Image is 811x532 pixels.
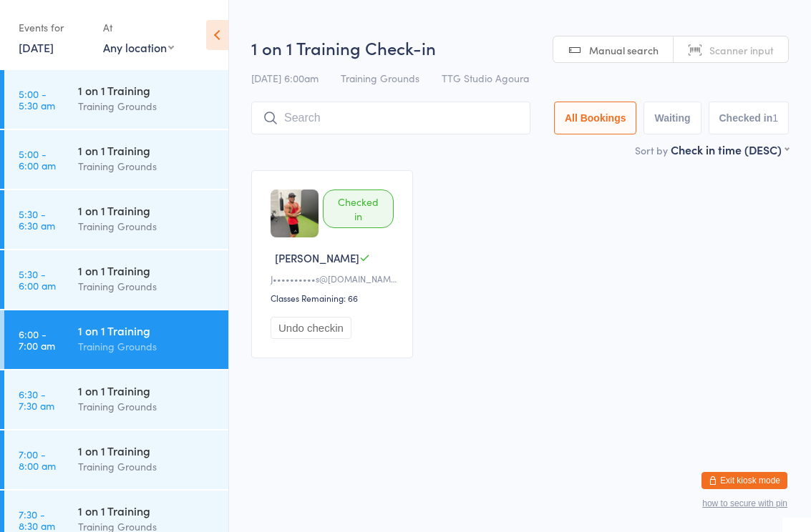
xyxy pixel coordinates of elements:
[271,317,351,339] button: Undo checkin
[271,272,398,285] div: J••••••••••s@[DOMAIN_NAME]
[709,43,774,57] span: Scanner input
[19,388,54,411] time: 6:30 - 7:30 am
[702,498,787,508] button: how to secure with pin
[78,338,216,355] div: Training Grounds
[341,71,419,85] span: Training Grounds
[78,278,216,295] div: Training Grounds
[251,71,319,85] span: [DATE] 6:00am
[19,328,55,351] time: 6:00 - 7:00 am
[4,190,228,249] a: 5:30 -6:30 am1 on 1 TrainingTraining Grounds
[78,322,216,338] div: 1 on 1 Training
[271,189,319,237] img: image1720831791.png
[19,508,55,531] time: 7:30 - 8:30 am
[442,71,529,85] span: TTG Studio Agoura
[4,70,228,129] a: 5:00 -5:30 am1 on 1 TrainingTraining Grounds
[78,218,216,235] div: Training Grounds
[78,158,216,174] div: Training Grounds
[78,262,216,278] div: 1 on 1 Training
[4,370,228,429] a: 6:30 -7:30 am1 on 1 TrainingTraining Grounds
[78,98,216,114] div: Training Grounds
[275,250,359,265] span: [PERSON_NAME]
[19,39,54,55] a: [DATE]
[4,430,228,489] a: 7:00 -8:00 am1 on 1 TrainingTraining Grounds
[78,503,216,518] div: 1 on 1 Training
[323,189,394,228] div: Checked in
[709,102,790,134] button: Checked in1
[19,268,56,291] time: 5:30 - 6:00 am
[671,142,789,157] div: Check in time (DESC)
[4,130,228,189] a: 5:00 -6:00 am1 on 1 TrainingTraining Grounds
[19,88,55,111] time: 5:00 - 5:30 am
[78,443,216,458] div: 1 on 1 Training
[4,310,228,369] a: 6:00 -7:00 am1 on 1 TrainingTraining Grounds
[78,398,216,415] div: Training Grounds
[78,202,216,218] div: 1 on 1 Training
[19,16,89,39] div: Events for
[635,143,668,157] label: Sort by
[554,102,637,134] button: All Bookings
[589,43,659,57] span: Manual search
[271,292,398,304] div: Classes Remaining: 66
[78,142,216,158] div: 1 on 1 Training
[103,39,174,55] div: Any location
[78,458,216,475] div: Training Grounds
[19,208,55,231] time: 5:30 - 6:30 am
[4,250,228,309] a: 5:30 -6:00 am1 on 1 TrainingTraining Grounds
[78,383,216,398] div: 1 on 1 Training
[251,102,530,134] input: Search
[19,448,56,471] time: 7:00 - 8:00 am
[251,36,789,59] h2: 1 on 1 Training Check-in
[772,112,778,124] div: 1
[19,148,56,171] time: 5:00 - 6:00 am
[103,16,174,39] div: At
[701,472,787,489] button: Exit kiosk mode
[78,82,216,98] div: 1 on 1 Training
[644,102,701,134] button: Waiting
